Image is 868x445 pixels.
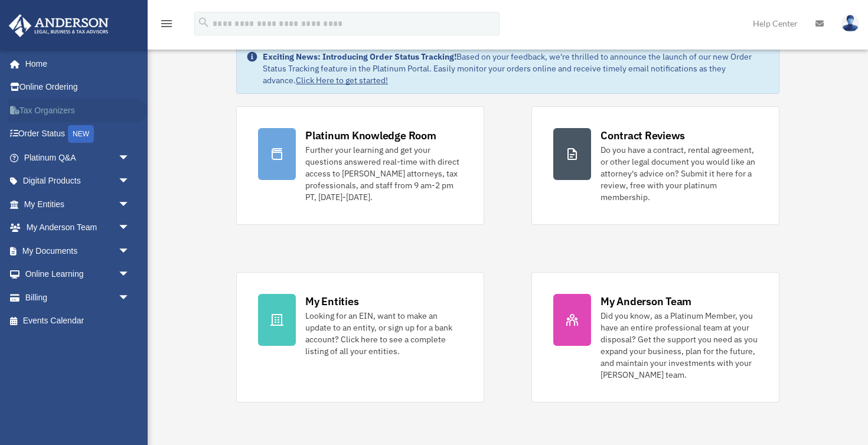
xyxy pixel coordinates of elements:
a: Platinum Knowledge Room Further your learning and get your questions answered real-time with dire... [236,106,484,225]
div: Based on your feedback, we're thrilled to announce the launch of our new Order Status Tracking fe... [263,51,769,86]
a: My Anderson Team Did you know, as a Platinum Member, you have an entire professional team at your... [531,272,779,403]
div: Platinum Knowledge Room [305,128,436,143]
div: Did you know, as a Platinum Member, you have an entire professional team at your disposal? Get th... [601,310,758,381]
a: Contract Reviews Do you have a contract, rental agreement, or other legal document you would like... [531,106,779,225]
a: Tax Organizers [8,99,148,122]
span: arrow_drop_down [118,286,142,310]
div: Contract Reviews [601,128,685,143]
a: My Documentsarrow_drop_down [8,239,148,263]
a: Billingarrow_drop_down [8,286,148,309]
div: NEW [68,125,94,143]
div: Looking for an EIN, want to make an update to an entity, or sign up for a bank account? Click her... [305,310,462,357]
a: Online Ordering [8,76,148,99]
img: Anderson Advisors Platinum Portal [5,14,112,37]
span: arrow_drop_down [118,239,142,263]
i: menu [159,17,174,31]
a: Digital Productsarrow_drop_down [8,169,148,193]
span: arrow_drop_down [118,169,142,194]
a: Home [8,52,142,76]
strong: Exciting News: Introducing Order Status Tracking! [263,51,456,62]
div: My Anderson Team [601,294,691,309]
div: Further your learning and get your questions answered real-time with direct access to [PERSON_NAM... [305,144,462,203]
a: Click Here to get started! [296,75,388,86]
a: menu [159,21,174,31]
a: Platinum Q&Aarrow_drop_down [8,146,148,169]
img: User Pic [841,15,859,32]
a: Online Learningarrow_drop_down [8,263,148,286]
a: My Entities Looking for an EIN, want to make an update to an entity, or sign up for a bank accoun... [236,272,484,403]
a: Events Calendar [8,309,148,333]
span: arrow_drop_down [118,192,142,217]
a: My Anderson Teamarrow_drop_down [8,216,148,240]
i: search [197,16,210,29]
div: Do you have a contract, rental agreement, or other legal document you would like an attorney's ad... [601,144,758,203]
a: My Entitiesarrow_drop_down [8,192,148,216]
span: arrow_drop_down [118,146,142,170]
a: Order StatusNEW [8,122,148,146]
div: My Entities [305,294,358,309]
span: arrow_drop_down [118,263,142,287]
span: arrow_drop_down [118,216,142,240]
